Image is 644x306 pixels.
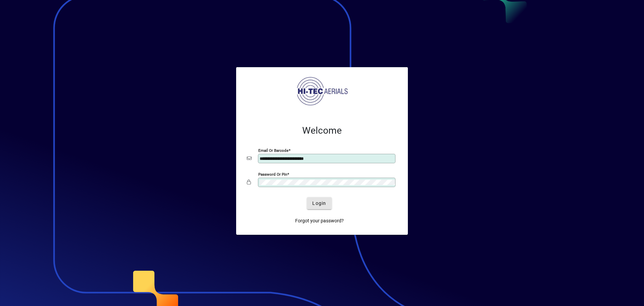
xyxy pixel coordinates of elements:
button: Login [307,197,331,209]
span: Forgot your password? [295,217,344,224]
span: Login [312,200,326,207]
mat-label: Email or Barcode [258,148,288,153]
h2: Welcome [247,125,397,136]
a: Forgot your password? [292,215,346,227]
mat-label: Password or Pin [258,172,287,177]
